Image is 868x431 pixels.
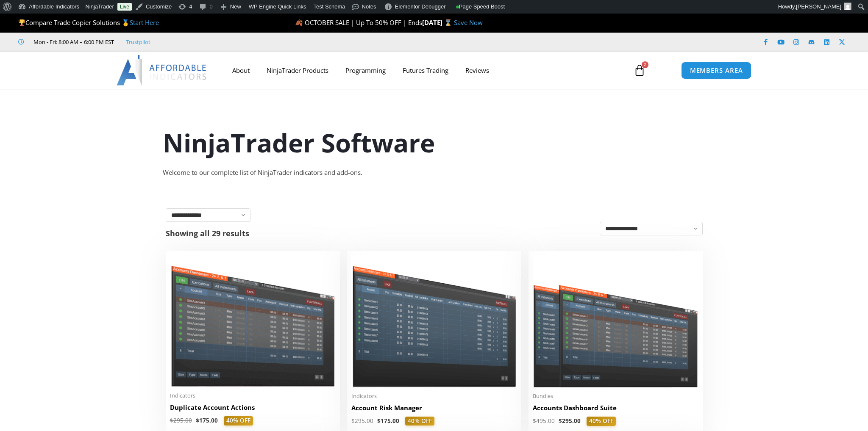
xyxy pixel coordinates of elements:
div: Welcome to our complete list of NinjaTrader indicators and add-ons. [163,167,705,179]
img: 🏆 [19,19,25,26]
a: 2 [621,58,658,83]
img: Duplicate Account Actions [170,255,336,387]
select: Shop order [600,222,703,235]
a: Programming [337,61,394,80]
strong: [DATE] ⌛ [422,18,454,27]
span: Mon - Fri: 8:00 AM – 6:00 PM EST [31,37,114,47]
span: 2 [642,61,648,68]
h1: NinjaTrader Software [163,125,705,160]
a: NinjaTrader Products [258,61,337,80]
h2: Accounts Dashboard Suite [533,403,698,412]
a: About [224,61,258,80]
a: Reviews [457,61,498,80]
span: Indicators [170,392,336,399]
span: 40% OFF [587,417,616,426]
nav: Menu [224,61,624,80]
span: $ [377,417,381,425]
a: MEMBERS AREA [681,62,752,79]
span: 🍂 OCTOBER SALE | Up To 50% OFF | Ends [295,18,422,27]
span: MEMBERS AREA [690,67,743,74]
span: $ [170,417,173,424]
span: 40% OFF [224,416,253,425]
span: $ [533,417,536,425]
span: $ [351,417,355,425]
p: Showing all 29 results [166,229,249,237]
bdi: 495.00 [533,417,555,425]
span: Compare Trade Copier Solutions 🥇 [18,18,159,27]
span: 40% OFF [405,417,434,426]
a: Start Here [130,18,159,27]
h2: Duplicate Account Actions [170,403,336,412]
span: [PERSON_NAME] [796,3,841,10]
a: Save Now [454,18,483,27]
span: $ [559,417,562,425]
a: Live [117,3,132,11]
bdi: 175.00 [196,417,218,424]
span: Indicators [351,392,517,400]
span: Bundles [533,392,698,400]
bdi: 295.00 [559,417,581,425]
a: Accounts Dashboard Suite [533,403,698,417]
a: Trustpilot [126,37,150,47]
img: Account Risk Manager [351,255,517,387]
img: Accounts Dashboard Suite [533,255,698,387]
bdi: 175.00 [377,417,399,425]
a: Account Risk Manager [351,403,517,417]
bdi: 295.00 [170,417,192,424]
a: Futures Trading [394,61,457,80]
h2: Account Risk Manager [351,403,517,412]
span: $ [196,417,199,424]
bdi: 295.00 [351,417,373,425]
img: LogoAI | Affordable Indicators – NinjaTrader [117,55,208,86]
a: Duplicate Account Actions [170,403,336,416]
